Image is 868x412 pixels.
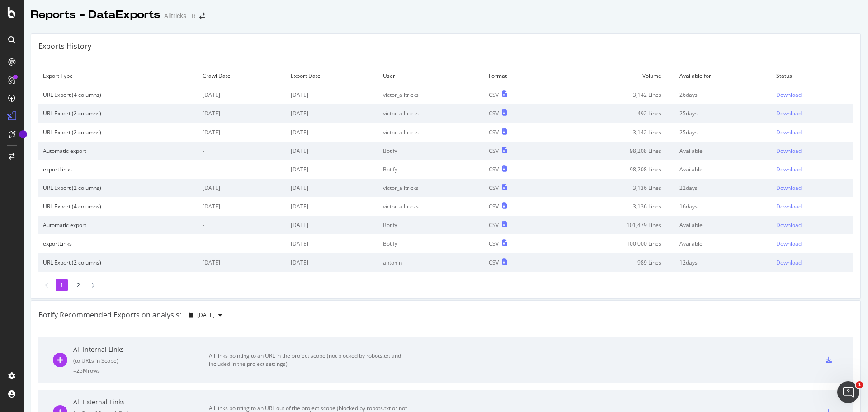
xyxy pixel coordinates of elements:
div: URL Export (2 columns) [43,184,193,192]
td: 98,208 Lines [550,142,675,160]
div: csv-export [826,357,832,363]
td: [DATE] [198,104,286,123]
div: CSV [489,91,499,99]
td: [DATE] [286,160,378,179]
div: CSV [489,184,499,192]
td: [DATE] [198,179,286,197]
div: CSV [489,109,499,117]
div: arrow-right-arrow-left [199,13,205,19]
div: CSV [489,203,499,210]
td: Botify [378,142,485,160]
td: - [198,142,286,160]
td: 3,136 Lines [550,179,675,197]
a: Download [776,109,849,117]
div: URL Export (2 columns) [43,109,193,117]
td: Export Type [38,66,198,85]
div: URL Export (4 columns) [43,203,193,210]
td: Botify [378,234,485,253]
td: [DATE] [286,123,378,142]
td: 989 Lines [550,253,675,272]
td: User [378,66,485,85]
a: Download [776,128,849,136]
td: 3,142 Lines [550,85,675,104]
td: 100,000 Lines [550,234,675,253]
span: 2025 Sep. 15th [197,311,215,319]
div: Automatic export [43,221,193,229]
td: 12 days [675,253,771,272]
div: Available [679,240,767,247]
td: [DATE] [198,85,286,104]
a: Download [776,147,849,155]
td: 98,208 Lines [550,160,675,179]
div: CSV [489,147,499,155]
td: [DATE] [286,234,378,253]
li: 1 [56,279,68,291]
td: victor_alltricks [378,179,485,197]
div: Botify Recommended Exports on analysis: [38,310,181,320]
td: 101,479 Lines [550,216,675,234]
td: [DATE] [286,85,378,104]
td: 25 days [675,123,771,142]
div: = 25M rows [73,367,209,374]
td: antonin [378,253,485,272]
td: 26 days [675,85,771,104]
td: victor_alltricks [378,197,485,216]
td: Botify [378,160,485,179]
div: Download [776,203,802,210]
div: Available [679,221,767,229]
div: Download [776,166,802,173]
td: 22 days [675,179,771,197]
div: URL Export (2 columns) [43,128,193,136]
td: Status [772,66,853,85]
div: Available [679,147,767,155]
div: CSV [489,166,499,173]
div: CSV [489,259,499,266]
span: 1 [856,381,863,388]
a: Download [776,91,849,99]
div: All links pointing to an URL in the project scope (not blocked by robots.txt and included in the ... [209,352,412,368]
td: - [198,160,286,179]
a: Download [776,221,849,229]
a: Download [776,166,849,173]
div: Available [679,166,767,173]
td: [DATE] [286,253,378,272]
div: Download [776,109,802,117]
td: victor_alltricks [378,85,485,104]
td: [DATE] [286,179,378,197]
td: Volume [550,66,675,85]
td: 492 Lines [550,104,675,123]
div: Download [776,128,802,136]
td: [DATE] [198,123,286,142]
td: [DATE] [286,197,378,216]
a: Download [776,184,849,192]
div: Tooltip anchor [19,130,27,138]
td: Botify [378,216,485,234]
td: [DATE] [286,216,378,234]
td: Format [484,66,550,85]
a: Download [776,259,849,266]
div: ( to URLs in Scope ) [73,357,209,365]
div: Alltricks-FR [164,11,196,20]
td: victor_alltricks [378,104,485,123]
div: All External Links [73,398,209,407]
div: All Internal Links [73,345,209,354]
td: [DATE] [286,104,378,123]
a: Download [776,240,849,247]
div: exportLinks [43,240,193,247]
li: 2 [72,279,85,291]
div: exportLinks [43,166,193,173]
td: 3,136 Lines [550,197,675,216]
td: Crawl Date [198,66,286,85]
div: URL Export (2 columns) [43,259,193,266]
button: [DATE] [185,308,226,322]
div: Exports History [38,41,91,52]
div: CSV [489,128,499,136]
div: URL Export (4 columns) [43,91,193,99]
td: 25 days [675,104,771,123]
div: Download [776,240,802,247]
td: [DATE] [286,142,378,160]
td: Export Date [286,66,378,85]
td: - [198,234,286,253]
div: Download [776,184,802,192]
td: Available for [675,66,771,85]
